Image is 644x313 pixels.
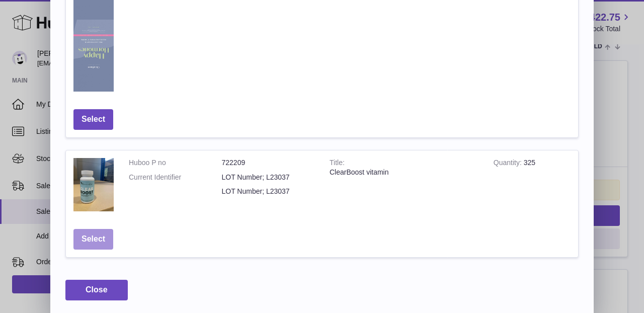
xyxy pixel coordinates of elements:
strong: Quantity [494,159,524,169]
button: Close [65,280,128,300]
dt: Current Identifier [129,173,222,182]
dd: LOT Number; L23037 [222,173,315,182]
button: Select [73,229,113,250]
dt: Huboo P no [129,158,222,168]
span: Close [86,285,108,294]
strong: Title [330,159,345,169]
img: ClearBoost vitamin [73,158,114,212]
dd: 722209 [222,158,315,168]
button: Select [73,109,113,130]
div: ClearBoost vitamin [330,168,478,177]
td: 325 [486,150,578,222]
dd: LOT Number; L23037 [222,187,315,196]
